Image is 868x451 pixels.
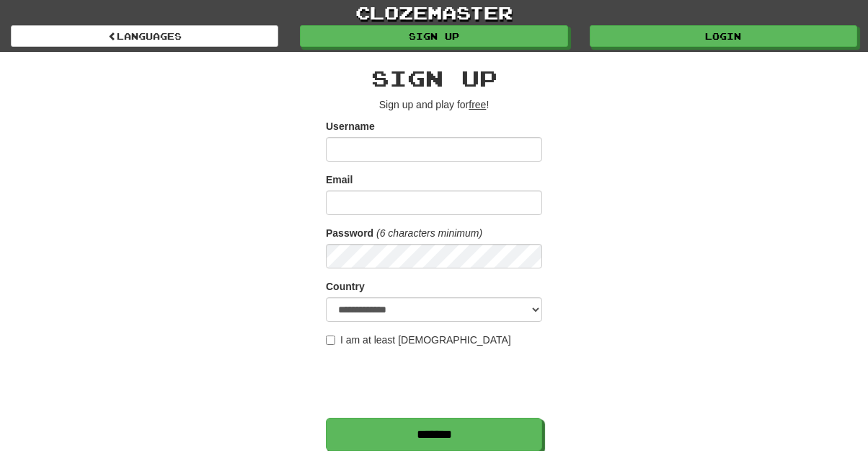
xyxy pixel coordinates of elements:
label: Email [326,172,353,187]
a: Login [590,25,857,47]
iframe: reCAPTCHA [326,354,545,411]
a: Sign up [300,25,567,47]
h2: Sign up [326,66,542,90]
input: I am at least [DEMOGRAPHIC_DATA] [326,336,335,345]
em: (6 characters minimum) [376,227,482,239]
label: Username [326,119,375,133]
label: Password [326,226,373,240]
p: Sign up and play for ! [326,97,542,112]
u: free [469,99,486,110]
a: Languages [11,25,278,47]
label: Country [326,279,365,294]
label: I am at least [DEMOGRAPHIC_DATA] [326,333,511,347]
